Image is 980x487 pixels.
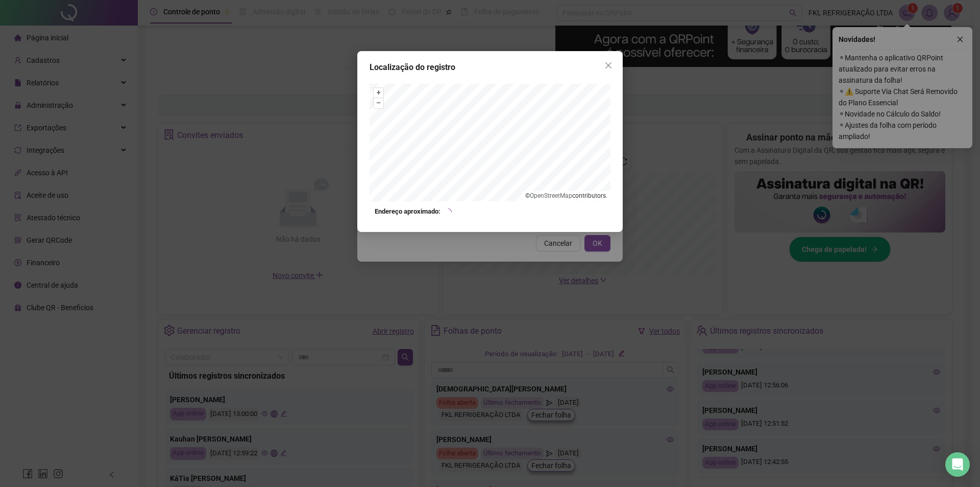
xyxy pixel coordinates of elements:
[370,61,610,74] div: Localização do registro
[530,192,572,199] a: OpenStreetMap
[525,192,607,199] li: © contributors.
[374,88,383,98] button: +
[375,206,440,217] strong: Endereço aproximado:
[600,57,617,74] button: Close
[374,98,383,108] button: –
[604,61,612,69] span: close
[945,452,970,477] div: Open Intercom Messenger
[445,208,452,216] span: loading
